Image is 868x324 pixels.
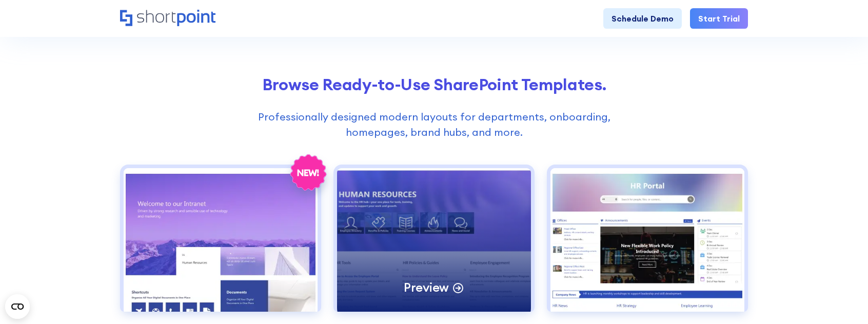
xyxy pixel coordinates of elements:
[233,109,636,140] p: Professionally designed modern layouts for departments, onboarding, homepages, brand hubs, and more.
[817,275,868,324] iframe: Chat Widget
[5,294,30,319] button: Open CMP widget
[404,279,449,295] p: Preview
[120,75,748,94] h2: Browse Ready-to-Use SharePoint Templates.
[690,8,748,29] a: Start Trial
[120,10,215,27] a: Home
[603,8,682,29] a: Schedule Demo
